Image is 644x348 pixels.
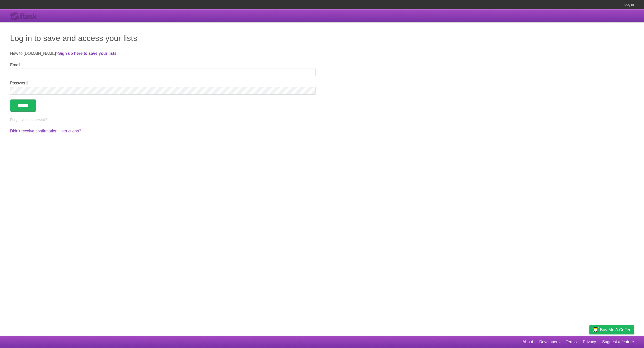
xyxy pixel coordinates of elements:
a: Forgot your password? [10,118,47,122]
a: Privacy [583,337,596,347]
a: Sign up here to save your lists [58,51,116,56]
div: Flask [10,12,40,21]
a: Developers [539,337,559,347]
a: Terms [566,337,577,347]
label: Password [10,81,315,85]
img: Buy me a coffee [592,325,599,334]
a: Buy me a coffee [589,325,634,334]
a: Suggest a feature [602,337,634,347]
a: Didn't receive confirmation instructions? [10,129,81,133]
label: Email [10,63,315,67]
a: About [522,337,533,347]
p: New to [DOMAIN_NAME]? . [10,51,634,57]
span: Buy me a coffee [600,325,631,334]
h1: Log in to save and access your lists [10,32,634,44]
